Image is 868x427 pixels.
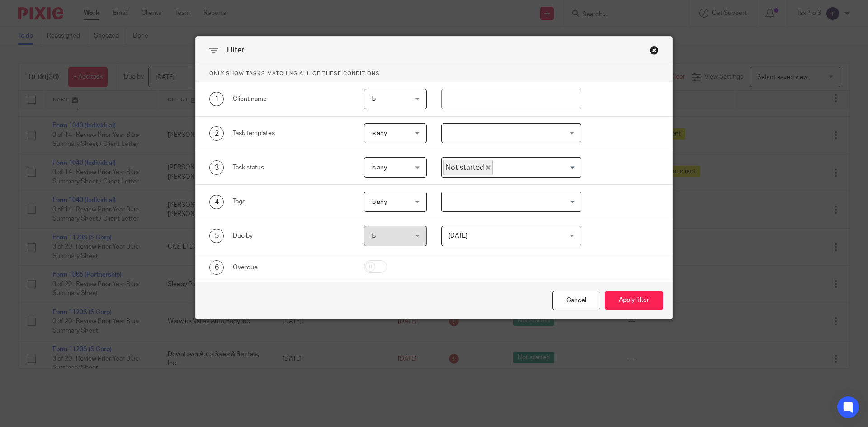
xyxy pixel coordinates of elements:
[233,263,350,272] div: Overdue
[650,46,659,55] div: Close this dialog window
[443,160,493,175] span: Not started
[448,233,467,239] span: [DATE]
[441,157,582,178] div: Search for option
[494,160,576,175] input: Search for option
[605,291,663,310] button: Apply filter
[233,197,350,206] div: Tags
[209,126,224,141] div: 2
[209,260,224,275] div: 6
[371,96,376,102] span: Is
[371,130,387,136] span: is any
[233,129,350,138] div: Task templates
[371,164,387,171] span: is any
[233,163,350,172] div: Task status
[227,47,244,54] span: Filter
[196,65,672,82] p: Only show tasks matching all of these conditions
[441,192,582,212] div: Search for option
[209,229,224,243] div: 5
[486,165,491,170] button: Deselect Not started
[209,195,224,209] div: 4
[371,233,376,239] span: Is
[209,92,224,106] div: 1
[443,194,576,210] input: Search for option
[233,231,350,240] div: Due by
[233,94,350,103] div: Client name
[552,291,600,310] div: Close this dialog window
[209,160,224,175] div: 3
[371,199,387,205] span: is any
